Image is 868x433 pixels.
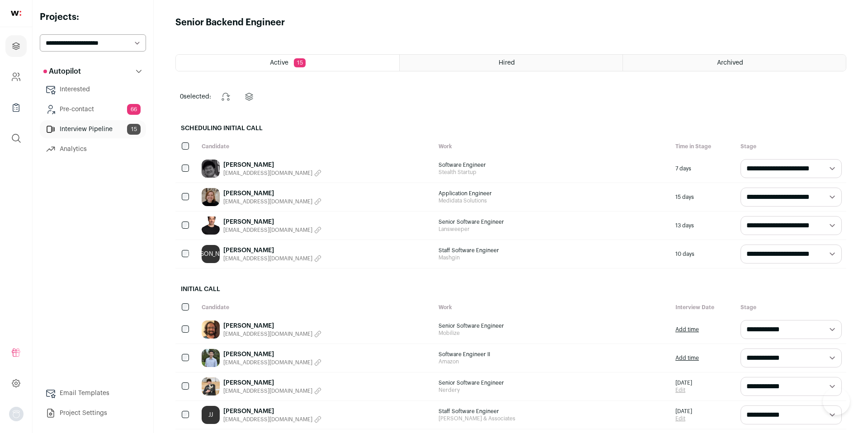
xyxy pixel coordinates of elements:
[40,404,146,422] a: Project Settings
[223,387,312,395] span: [EMAIL_ADDRESS][DOMAIN_NAME]
[40,11,146,24] h2: Projects:
[175,16,285,29] h1: Senior Backend Engineer
[223,359,312,366] span: [EMAIL_ADDRESS][DOMAIN_NAME]
[434,299,671,315] div: Work
[439,161,666,169] span: Software Engineer
[202,216,220,235] img: 4b413c78095a7368212be503fbacbd5b26ae49f4253f2923813ed079f8e2d358.jpg
[223,387,321,395] button: [EMAIL_ADDRESS][DOMAIN_NAME]
[223,217,321,226] a: [PERSON_NAME]
[223,416,312,423] span: [EMAIL_ADDRESS][DOMAIN_NAME]
[223,359,321,366] button: [EMAIL_ADDRESS][DOMAIN_NAME]
[223,330,312,338] span: [EMAIL_ADDRESS][DOMAIN_NAME]
[223,330,321,338] button: [EMAIL_ADDRESS][DOMAIN_NAME]
[675,354,699,362] a: Add time
[439,218,666,226] span: Senior Software Engineer
[202,377,220,395] img: efde38b10c4c1788c56741f0976fb49337f1f38543fcf83847a526532420b15b.jpg
[439,351,666,358] span: Software Engineer II
[439,190,666,197] span: Application Engineer
[223,350,321,359] a: [PERSON_NAME]
[9,407,24,421] img: nopic.png
[5,66,27,88] a: Company and ATS Settings
[9,407,24,421] button: Open dropdown
[127,124,141,135] span: 15
[671,183,736,211] div: 15 days
[675,386,692,394] a: Edit
[40,80,146,99] a: Interested
[823,388,850,415] iframe: Help Scout Beacon - Open
[499,60,515,66] span: Hired
[223,378,321,387] a: [PERSON_NAME]
[202,349,220,367] img: 51cb9e7f36fbb7a5d61e261b00b522da85d651e538a658872cd28caa53f286ea.jpg
[675,379,692,386] span: [DATE]
[223,189,321,198] a: [PERSON_NAME]
[223,255,321,262] button: [EMAIL_ADDRESS][DOMAIN_NAME]
[439,254,666,261] span: Mashgin
[175,118,846,138] h2: Scheduling Initial Call
[40,140,146,158] a: Analytics
[671,155,736,183] div: 7 days
[223,416,321,423] button: [EMAIL_ADDRESS][DOMAIN_NAME]
[223,321,321,330] a: [PERSON_NAME]
[675,326,699,333] a: Add time
[180,94,184,100] span: 0
[439,322,666,329] span: Senior Software Engineer
[202,320,220,339] img: ab748c82bd89ac357a7ea04b879c05a3475dcbe29972ed90a51ba6ff33d67aa3.jpg
[197,138,434,155] div: Candidate
[43,66,81,77] p: Autopilot
[434,138,671,155] div: Work
[11,11,21,16] img: wellfound-shorthand-0d5821cbd27db2630d0214b213865d53afaa358527fdda9d0ea32b1df1b89c2c.svg
[671,299,736,315] div: Interview Date
[202,188,220,206] img: a685c2e83ef4fbf0d1fac9a772a3e743d9c1602d039cdbb1808e7a86098fee47.jpg
[439,247,666,254] span: Staff Software Engineer
[223,169,312,177] span: [EMAIL_ADDRESS][DOMAIN_NAME]
[717,60,743,66] span: Archived
[197,299,434,315] div: Candidate
[400,55,623,71] a: Hired
[180,92,211,101] span: selected:
[223,407,321,416] a: [PERSON_NAME]
[202,245,220,263] a: [PERSON_NAME]
[127,104,141,115] span: 66
[40,62,146,80] button: Autopilot
[439,358,666,365] span: Amazon
[5,97,27,118] a: Company Lists
[671,138,736,155] div: Time in Stage
[223,160,321,169] a: [PERSON_NAME]
[202,406,220,424] a: JJ
[223,255,312,262] span: [EMAIL_ADDRESS][DOMAIN_NAME]
[439,415,666,422] span: [PERSON_NAME] & Associates
[439,226,666,233] span: Lansweeper
[671,240,736,268] div: 10 days
[40,100,146,118] a: Pre-contact66
[223,246,321,255] a: [PERSON_NAME]
[439,197,666,204] span: Medidata Solutions
[270,60,288,66] span: Active
[40,120,146,138] a: Interview Pipeline15
[439,379,666,386] span: Senior Software Engineer
[5,35,27,57] a: Projects
[623,55,846,71] a: Archived
[223,198,321,205] button: [EMAIL_ADDRESS][DOMAIN_NAME]
[202,160,220,178] img: 2ec90a469978093037ba8e2cdb2ec0cc38c90f60a40d442937e727ab7e17b8cd.jpg
[215,86,236,108] button: Change stage
[40,384,146,402] a: Email Templates
[223,169,321,177] button: [EMAIL_ADDRESS][DOMAIN_NAME]
[675,408,692,415] span: [DATE]
[223,198,312,205] span: [EMAIL_ADDRESS][DOMAIN_NAME]
[223,226,312,234] span: [EMAIL_ADDRESS][DOMAIN_NAME]
[736,138,846,155] div: Stage
[294,58,306,67] span: 15
[223,226,321,234] button: [EMAIL_ADDRESS][DOMAIN_NAME]
[736,299,846,315] div: Stage
[439,408,666,415] span: Staff Software Engineer
[671,212,736,240] div: 13 days
[439,329,666,337] span: Mobilize
[675,415,692,422] a: Edit
[439,386,666,394] span: Nerdery
[439,169,666,176] span: Stealth Startup
[175,279,846,299] h2: Initial Call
